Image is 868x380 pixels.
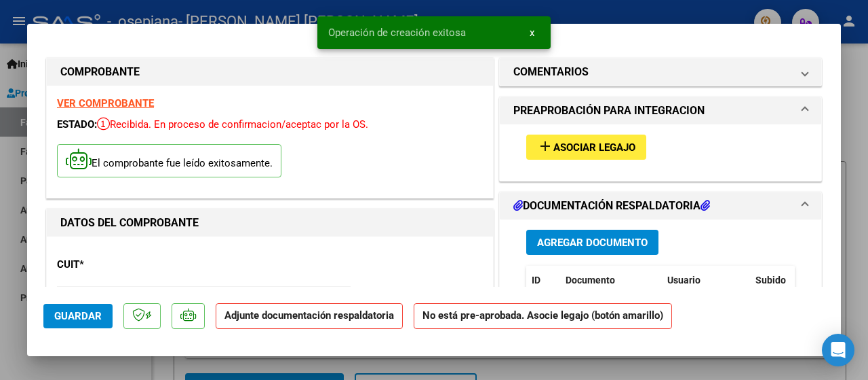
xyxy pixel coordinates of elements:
[500,97,821,124] mat-expansion-panel-header: PREAPROBACIÓN PARA INTEGRACION
[500,192,821,220] mat-expansion-panel-header: DOCUMENTACIÓN RESPALDATORIA
[328,26,466,39] span: Operación de creación exitosa
[526,230,658,255] button: Agregar Documento
[60,65,140,78] strong: COMPROBANTE
[537,138,553,154] mat-icon: add
[57,144,281,177] p: El comprobante fue leído exitosamente.
[54,310,102,322] span: Guardar
[57,97,154,109] a: VER COMPROBANTE
[414,303,672,330] strong: No está pre-aprobada. Asocie legajo (botón amarillo)
[667,275,701,286] span: Usuario
[750,266,818,295] datatable-header-cell: Subido
[566,275,615,286] span: Documento
[513,103,705,119] h1: PREAPROBACIÓN PARA INTEGRACION
[500,124,821,181] div: PREAPROBACIÓN PARA INTEGRACION
[519,20,545,45] button: x
[526,135,646,160] button: Asociar Legajo
[513,198,710,214] h1: DOCUMENTACIÓN RESPALDATORIA
[97,118,368,131] span: Recibida. En proceso de confirmacion/aceptac por la OS.
[755,275,786,286] span: Subido
[537,237,648,249] span: Agregar Documento
[57,257,184,273] p: CUIT
[560,266,662,295] datatable-header-cell: Documento
[43,304,113,328] button: Guardar
[500,58,821,86] mat-expansion-panel-header: COMENTARIOS
[532,275,540,286] span: ID
[530,27,534,39] span: x
[224,309,394,322] strong: Adjunte documentación respaldatoria
[526,266,560,295] datatable-header-cell: ID
[60,216,199,229] strong: DATOS DEL COMPROBANTE
[822,334,854,366] div: Open Intercom Messenger
[662,266,750,295] datatable-header-cell: Usuario
[57,118,97,131] span: ESTADO:
[553,141,635,154] span: Asociar Legajo
[513,64,589,80] h1: COMENTARIOS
